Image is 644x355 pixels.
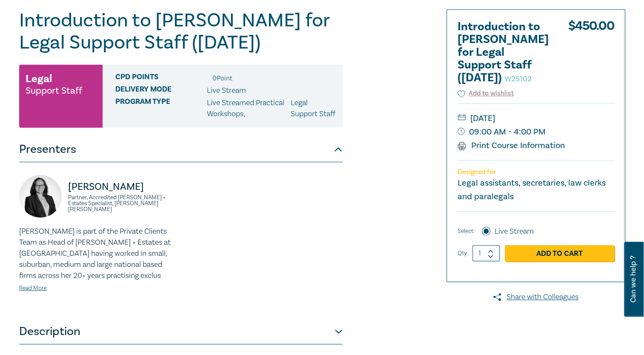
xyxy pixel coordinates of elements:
small: 09:00 AM - 4:00 PM [458,125,614,139]
p: [PERSON_NAME] is part of the Private Clients Team as Head of [PERSON_NAME] + Estates at [GEOGRAPH... [19,226,176,281]
span: Live Stream [207,86,246,95]
h3: Legal [26,71,52,86]
span: Delivery Mode [115,85,207,96]
small: [DATE] [458,112,614,125]
a: Share with Colleagues [447,292,625,303]
p: Legal Support Staff [291,97,336,120]
label: Live Stream [495,226,534,237]
span: CPD Points [115,73,207,84]
h2: Introduction to [PERSON_NAME] for Legal Support Staff ([DATE]) [458,20,551,84]
label: Qty [458,249,467,258]
p: Live Streamed Practical Workshops , [207,97,291,120]
span: Select: [458,226,475,236]
input: 1 [472,245,500,261]
a: Print Course Information [458,140,565,151]
small: Support Staff [26,86,82,95]
p: Designed for [458,168,614,176]
a: Add to Cart [505,245,614,261]
small: Partner, Accredited [PERSON_NAME] + Estates Specialist, [PERSON_NAME] [PERSON_NAME] [68,195,176,212]
small: Legal assistants, secretaries, law clerks and paralegals [458,177,606,202]
img: https://s3.ap-southeast-2.amazonaws.com/leo-cussen-store-production-content/Contacts/Naomi%20Guye... [19,175,62,218]
span: Can we help ? [629,247,637,312]
button: Add to wishlist [458,89,514,98]
p: [PERSON_NAME] [68,180,176,194]
li: 0 Point [212,73,232,84]
span: Program type [115,97,207,120]
a: Read More [19,284,47,292]
h1: Introduction to [PERSON_NAME] for Legal Support Staff ([DATE]) [19,9,343,54]
button: Description [19,319,343,344]
small: W25102 [504,74,532,84]
button: Presenters [19,137,343,162]
div: $ 450.00 [568,20,614,89]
